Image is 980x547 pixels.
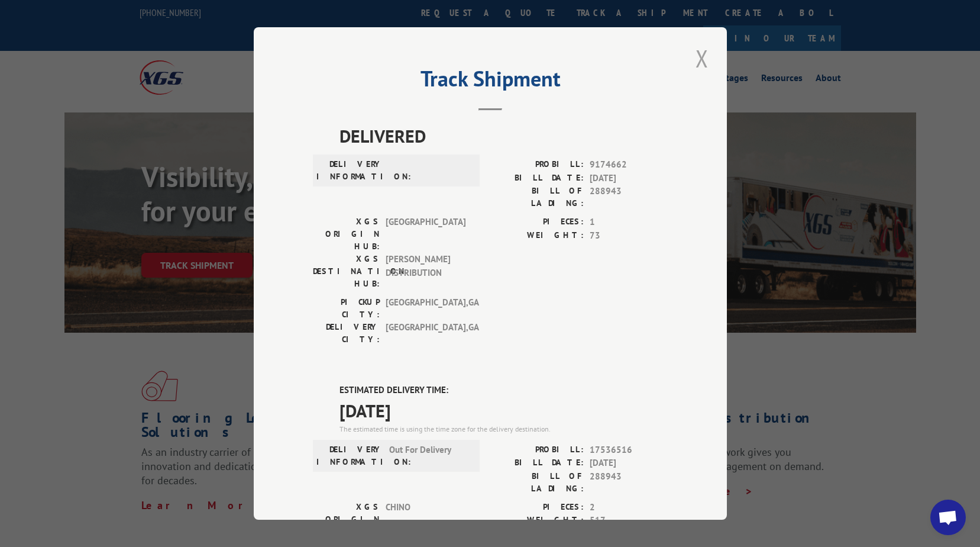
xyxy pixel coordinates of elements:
span: [DATE] [339,397,668,424]
label: DELIVERY CITY: [313,321,380,346]
label: BILL OF LADING: [490,470,584,495]
span: [DATE] [590,456,668,470]
label: XGS ORIGIN HUB: [313,501,380,538]
span: 1 [590,215,668,229]
label: ESTIMATED DELIVERY TIME: [339,384,668,397]
div: The estimated time is using the time zone for the delivery destination. [339,424,668,435]
button: Close modal [692,42,712,75]
span: 2 [590,501,668,514]
span: Out For Delivery [389,443,469,468]
label: BILL DATE: [490,172,584,185]
span: 73 [590,229,668,243]
span: [GEOGRAPHIC_DATA] [386,215,465,253]
span: 288943 [590,185,668,210]
label: PICKUP CITY: [313,296,380,321]
span: [GEOGRAPHIC_DATA] , GA [386,321,465,346]
span: DELIVERED [339,123,668,149]
span: 9174662 [590,158,668,172]
label: PROBILL: [490,158,584,172]
span: [PERSON_NAME] DISTRIBUTION [386,253,465,290]
span: [DATE] [590,172,668,185]
a: Open chat [930,500,966,535]
label: DELIVERY INFORMATION: [316,443,383,468]
label: XGS DESTINATION HUB: [313,253,380,290]
label: WEIGHT: [490,514,584,527]
label: BILL OF LADING: [490,185,584,210]
label: PROBILL: [490,443,584,457]
span: 17536516 [590,443,668,457]
label: BILL DATE: [490,456,584,470]
label: PIECES: [490,215,584,229]
span: 517 [590,514,668,527]
label: DELIVERY INFORMATION: [316,158,383,183]
span: 288943 [590,470,668,495]
span: CHINO [386,501,465,538]
span: [GEOGRAPHIC_DATA] , GA [386,296,465,321]
h2: Track Shipment [313,70,668,93]
label: XGS ORIGIN HUB: [313,215,380,253]
label: PIECES: [490,501,584,514]
label: WEIGHT: [490,229,584,243]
